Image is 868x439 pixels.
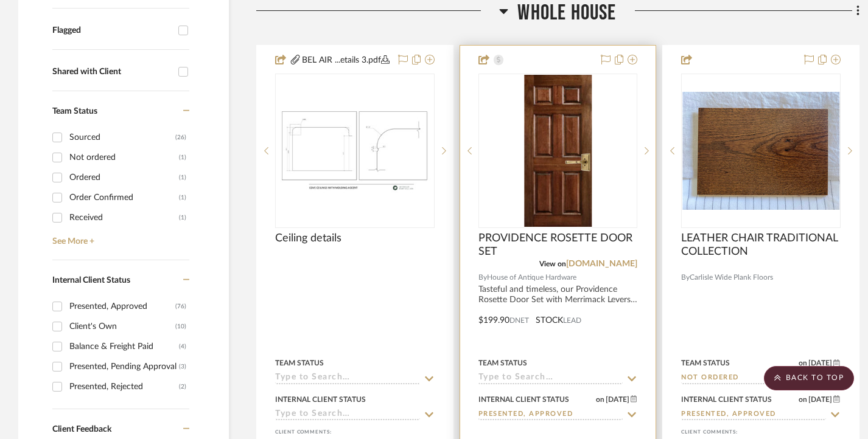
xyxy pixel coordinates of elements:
[52,425,111,434] span: Client Feedback
[799,396,807,403] span: on
[566,260,637,268] a: [DOMAIN_NAME]
[69,297,175,316] div: Presented, Approved
[807,395,833,404] span: [DATE]
[681,394,772,405] div: Internal Client Status
[275,373,420,384] input: Type to Search…
[69,188,179,207] div: Order Confirmed
[179,188,186,207] div: (1)
[682,92,839,210] img: LEATHER CHAIR TRADITIONAL COLLECTION
[179,168,186,187] div: (1)
[275,409,420,421] input: Type to Search…
[478,232,638,258] span: PROVIDENCE ROSETTE DOOR SET
[179,357,186,376] div: (3)
[681,272,690,283] span: By
[479,74,637,227] div: 0
[175,128,186,147] div: (26)
[799,359,807,367] span: on
[179,337,186,356] div: (4)
[604,395,631,404] span: [DATE]
[69,168,179,187] div: Ordered
[52,107,97,116] span: Team Status
[478,409,623,421] input: Type to Search…
[681,373,826,384] input: Type to Search…
[275,232,341,245] span: Ceiling details
[478,272,487,283] span: By
[275,358,324,368] div: Team Status
[69,357,179,376] div: Presented, Pending Approval
[764,366,854,390] scroll-to-top-button: BACK TO TOP
[487,272,576,283] span: House of Antique Hardware
[596,396,604,403] span: on
[69,377,179,396] div: Presented, Rejected
[69,148,179,167] div: Not ordered
[49,227,189,247] a: See More +
[179,148,186,167] div: (1)
[175,297,186,316] div: (76)
[52,67,172,77] div: Shared with Client
[478,373,623,384] input: Type to Search…
[524,75,592,227] img: PROVIDENCE ROSETTE DOOR SET
[807,359,833,367] span: [DATE]
[301,53,391,67] button: BEL AIR ...etails 3.pdf
[69,337,179,356] div: Balance & Freight Paid
[681,409,826,421] input: Type to Search…
[69,208,179,227] div: Received
[52,26,172,36] div: Flagged
[179,377,186,396] div: (2)
[478,394,569,405] div: Internal Client Status
[681,358,730,368] div: Team Status
[539,260,566,268] span: View on
[175,317,186,336] div: (10)
[690,272,773,283] span: Carlisle Wide Plank Floors
[52,276,130,285] span: Internal Client Status
[275,394,366,405] div: Internal Client Status
[682,74,840,227] div: 0
[179,208,186,227] div: (1)
[276,107,433,195] img: Ceiling details
[681,232,841,258] span: LEATHER CHAIR TRADITIONAL COLLECTION
[478,358,527,368] div: Team Status
[69,317,175,336] div: Client's Own
[69,128,175,147] div: Sourced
